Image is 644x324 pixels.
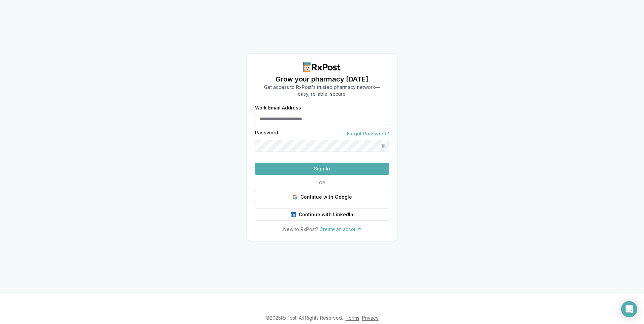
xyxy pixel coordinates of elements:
[300,62,344,72] img: RxPost Logo
[255,163,389,175] button: Sign In
[255,208,389,221] button: Continue with LinkedIn
[255,191,389,203] button: Continue with Google
[316,180,328,186] span: OR
[320,226,361,232] a: Create an account
[255,130,278,137] label: Password
[291,212,296,217] img: LinkedIn
[621,301,637,317] div: Open Intercom Messenger
[292,194,298,200] img: Google
[283,226,318,232] span: New to RxPost?
[347,130,389,137] a: Forgot Password?
[346,315,359,321] a: Terms
[362,315,379,321] a: Privacy
[264,74,380,84] h1: Grow your pharmacy [DATE]
[255,105,389,110] label: Work Email Address
[377,140,389,152] button: Show password
[264,84,380,97] p: Get access to RxPost's trusted pharmacy network— easy, reliable, secure.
